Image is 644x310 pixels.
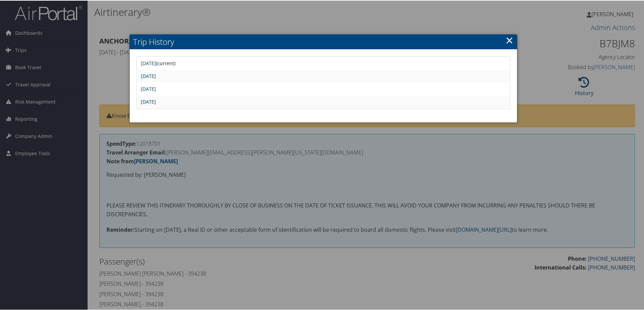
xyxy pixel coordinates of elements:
[141,72,156,79] a: [DATE]
[506,33,513,46] a: ×
[141,85,156,91] a: [DATE]
[130,34,517,49] h2: Trip History
[141,59,156,66] a: [DATE]
[141,98,156,104] a: [DATE]
[137,57,509,69] td: (current)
